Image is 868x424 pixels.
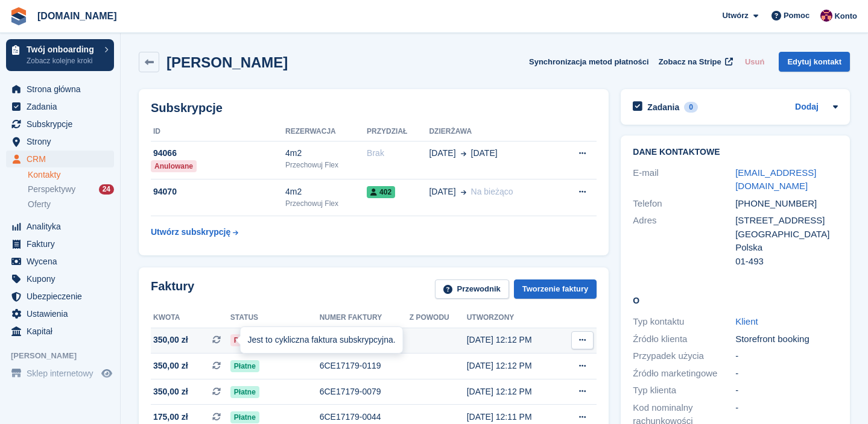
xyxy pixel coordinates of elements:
th: Utworzony [467,308,560,328]
span: Perspektywy [28,184,75,195]
h2: [PERSON_NAME] [166,54,288,70]
span: Wycena [27,253,99,270]
div: Typ klienta [633,384,735,397]
a: menu [6,133,114,150]
a: menu [6,98,114,115]
span: Analityka [27,218,99,235]
div: 6CE17179-0119 [320,360,410,372]
button: Synchronizacja metod płatności [529,52,649,72]
div: Typ kontaktu [633,315,735,329]
div: - [735,367,838,381]
div: Źródło klienta [633,332,735,346]
div: Storefront booking [735,332,838,346]
span: [DATE] [429,185,455,198]
div: [DATE] 12:12 PM [467,334,560,346]
div: Anulowane [151,160,197,172]
span: Strony [27,133,99,150]
span: Ponowna próba [230,334,293,346]
span: Kupony [27,270,99,287]
span: 402 [367,186,395,198]
a: menu [6,218,114,235]
a: menu [6,151,114,167]
th: ID [151,122,285,142]
a: Twój onboarding Zobacz kolejne kroki [6,39,114,71]
div: 01-493 [735,255,838,269]
a: [DOMAIN_NAME] [33,6,122,26]
a: Utwórz subskrypcję [151,221,238,243]
h2: Subskrypcje [151,101,597,115]
a: menu [6,235,114,252]
div: 6CE17179-0079 [320,385,410,398]
a: [EMAIL_ADDRESS][DOMAIN_NAME] [735,167,816,192]
span: Ubezpieczenie [27,288,99,305]
div: Adres [633,214,735,268]
span: Na bieżąco [471,187,513,196]
span: Płatne [230,411,259,423]
a: menu [6,253,114,270]
a: Przewodnik [435,279,509,299]
th: Dzierżawa [429,122,558,142]
div: [DATE] 12:12 PM [467,385,560,398]
span: 350,00 zł [153,334,188,346]
span: Zadania [27,98,99,115]
div: Źródło marketingowe [633,367,735,381]
h2: Faktury [151,279,194,299]
div: Przechowuj Flex [285,160,367,170]
div: Jest to cykliczna faktura subskrypcyjna. [241,327,403,354]
span: [DATE] [429,147,455,160]
span: [PERSON_NAME] [11,350,120,362]
span: Ustawienia [27,305,99,322]
a: Klient [735,316,758,326]
div: 94066 [151,147,285,160]
span: Subskrypcje [27,116,99,132]
p: Zobacz kolejne kroki [27,55,98,66]
div: 94070 [151,185,285,198]
img: stora-icon-8386f47178a22dfd0bd8f6a31ec36ba5ce8667c1dd55bd0f319d3a0aa187defe.svg [10,7,28,25]
a: Zobacz na Stripe [654,52,735,72]
h2: O [633,294,838,306]
th: Kwota [151,308,230,328]
span: Sklep internetowy [27,365,99,382]
th: Status [230,308,320,328]
a: menu [6,305,114,322]
div: 6CE17179-0044 [320,411,410,423]
h2: Dane kontaktowe [633,148,838,157]
span: 350,00 zł [153,385,188,398]
div: Polska [735,241,838,255]
th: Rezerwacja [285,122,367,142]
a: Podgląd sklepu [100,366,114,381]
div: [GEOGRAPHIC_DATA] [735,228,838,242]
div: 0 [684,102,698,113]
th: Przydział [367,122,429,142]
a: menu [6,270,114,287]
a: Edytuj kontakt [779,52,850,72]
a: Perspektywy 24 [28,183,114,196]
h2: Zadania [647,102,679,113]
div: - [735,349,838,363]
a: menu [6,116,114,132]
img: Mateusz Kacwin [820,10,832,22]
span: [DATE] [471,147,498,160]
span: Strona główna [27,81,99,98]
div: E-mail [633,166,735,193]
span: 350,00 zł [153,360,188,372]
span: Płatne [230,386,259,398]
th: Z powodu [410,308,467,328]
span: Kapitał [27,323,99,340]
div: 4m2 [285,185,367,198]
div: - [735,384,838,397]
a: menu [6,288,114,305]
div: Utwórz subskrypcję [151,226,230,238]
div: Brak [367,147,429,160]
span: Płatne [230,360,259,372]
div: Przechowuj Flex [285,198,367,209]
div: Telefon [633,197,735,211]
span: Pomoc [784,10,809,22]
a: Tworzenie faktury [514,279,597,299]
a: Kontakty [28,169,114,181]
a: menu [6,365,114,382]
span: CRM [27,151,99,167]
a: Oferty [28,198,114,211]
p: Twój onboarding [27,45,98,54]
th: Numer faktury [320,308,410,328]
